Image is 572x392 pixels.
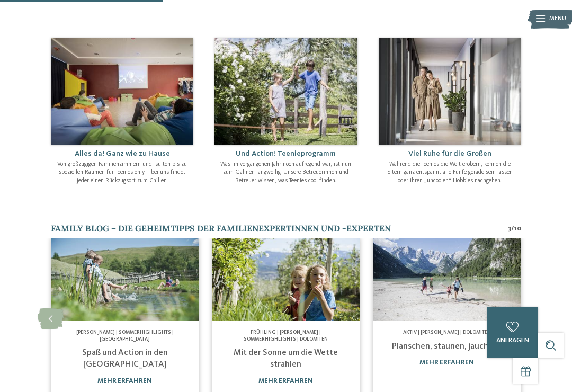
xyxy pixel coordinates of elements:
[419,359,474,366] a: mehr erfahren
[51,38,193,145] img: Urlaub mit Teenagern in Südtirol geplant?
[379,38,521,145] img: Urlaub mit Teenagern in Südtirol geplant?
[514,224,521,234] span: 10
[408,150,491,157] span: Viel Ruhe für die Großen
[508,224,511,234] span: 3
[511,224,514,234] span: /
[496,337,529,344] span: anfragen
[487,307,538,358] a: anfragen
[97,378,152,385] a: mehr erfahren
[75,150,170,157] span: Alles da! Ganz wie zu Hause
[383,161,517,185] p: Während die Teenies die Welt erobern, können die Eltern ganz entspannt alle Fünfe gerade sein las...
[392,342,502,351] a: Planschen, staunen, jauchzen
[51,238,199,321] img: Urlaub mit Teenagern in Südtirol geplant?
[55,161,189,185] p: Von großzügigen Familienzimmern und -suiten bis zu speziellen Räumen für Teenies only – bei uns f...
[215,38,357,145] img: Urlaub mit Teenagern in Südtirol geplant?
[258,378,313,385] a: mehr erfahren
[234,349,338,369] a: Mit der Sonne um die Wette strahlen
[82,349,168,369] a: Spaß und Action in den [GEOGRAPHIC_DATA]
[244,330,328,341] span: Frühling | [PERSON_NAME] | Sommerhighlights | Dolomiten
[236,150,336,157] span: Und Action! Teenieprogramm
[212,238,360,321] img: Urlaub mit Teenagern in Südtirol geplant?
[373,238,521,321] img: Urlaub mit Teenagern in Südtirol geplant?
[76,330,174,341] span: [PERSON_NAME] | Sommerhighlights | [GEOGRAPHIC_DATA]
[403,330,491,335] span: Aktiv | [PERSON_NAME] | Dolomiten
[219,161,353,185] p: Was im vergangenen Jahr noch aufregend war, ist nun zum Gähnen langweilig. Unsere Betreuerinnen u...
[51,223,391,234] span: Family Blog – die Geheimtipps der Familienexpertinnen und -experten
